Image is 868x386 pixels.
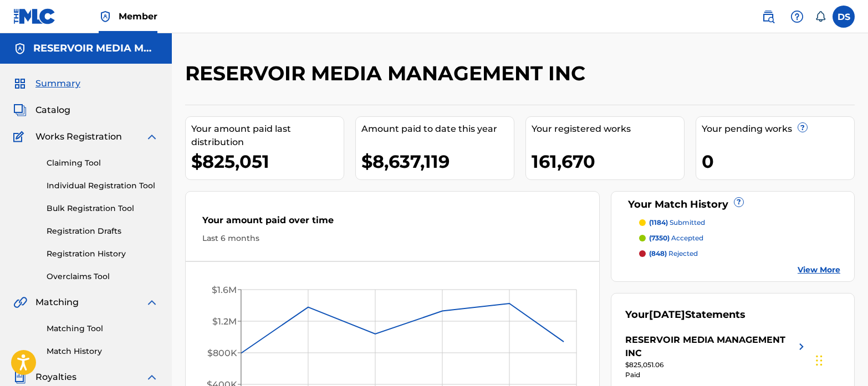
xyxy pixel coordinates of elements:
[207,348,237,358] tspan: $800K
[13,370,27,384] img: Royalties
[790,10,804,23] img: help
[649,218,668,227] span: (1184)
[816,344,823,377] div: Drag
[99,10,112,23] img: Top Rightsholder
[734,198,743,207] span: ?
[702,122,854,136] div: Your pending works
[762,10,775,23] img: search
[625,307,746,322] div: Your Statements
[47,225,159,237] a: Registration Drafts
[145,296,159,309] img: expand
[649,233,703,243] p: accepted
[833,6,855,28] div: User Menu
[639,233,841,243] a: (7350) accepted
[212,285,237,295] tspan: $1.6M
[795,333,808,360] img: right chevron icon
[625,197,841,212] div: Your Match History
[33,42,159,55] h5: RESERVOIR MEDIA MANAGEMENT INC
[35,296,79,309] span: Matching
[13,104,70,117] a: CatalogCatalog
[185,61,591,86] h2: RESERVOIR MEDIA MANAGEMENT INC
[757,6,779,28] a: Public Search
[13,130,28,143] img: Works Registration
[649,249,667,258] span: (848)
[191,149,344,174] div: $825,051
[47,346,159,357] a: Match History
[649,234,670,242] span: (7350)
[13,77,27,90] img: Summary
[47,157,159,169] a: Claiming Tool
[13,296,27,309] img: Matching
[13,42,27,55] img: Accounts
[639,218,841,228] a: (1184) submitted
[649,308,685,321] span: [DATE]
[119,10,157,23] span: Member
[798,123,807,132] span: ?
[47,203,159,214] a: Bulk Registration Tool
[47,180,159,192] a: Individual Registration Tool
[202,233,583,244] div: Last 6 months
[786,6,808,28] div: Help
[13,77,80,90] a: SummarySummary
[798,264,840,276] a: View More
[532,122,684,136] div: Your registered works
[813,333,868,386] iframe: Chat Widget
[212,316,237,327] tspan: $1.2M
[625,360,808,370] div: $825,051.06
[532,149,684,174] div: 161,670
[191,122,344,149] div: Your amount paid last distribution
[625,333,808,380] a: RESERVOIR MEDIA MANAGEMENT INCright chevron icon$825,051.06Paid
[47,248,159,260] a: Registration History
[35,370,76,384] span: Royalties
[639,249,841,259] a: (848) rejected
[13,104,27,117] img: Catalog
[35,104,70,117] span: Catalog
[47,323,159,334] a: Matching Tool
[145,370,159,384] img: expand
[202,214,583,233] div: Your amount paid over time
[625,370,808,380] div: Paid
[815,11,826,22] div: Notifications
[361,149,514,174] div: $8,637,119
[649,218,705,228] p: submitted
[13,8,56,24] img: MLC Logo
[625,333,795,360] div: RESERVOIR MEDIA MANAGEMENT INC
[35,77,80,90] span: Summary
[649,249,698,259] p: rejected
[35,130,122,143] span: Works Registration
[145,130,159,143] img: expand
[361,122,514,136] div: Amount paid to date this year
[702,149,854,174] div: 0
[47,271,159,282] a: Overclaims Tool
